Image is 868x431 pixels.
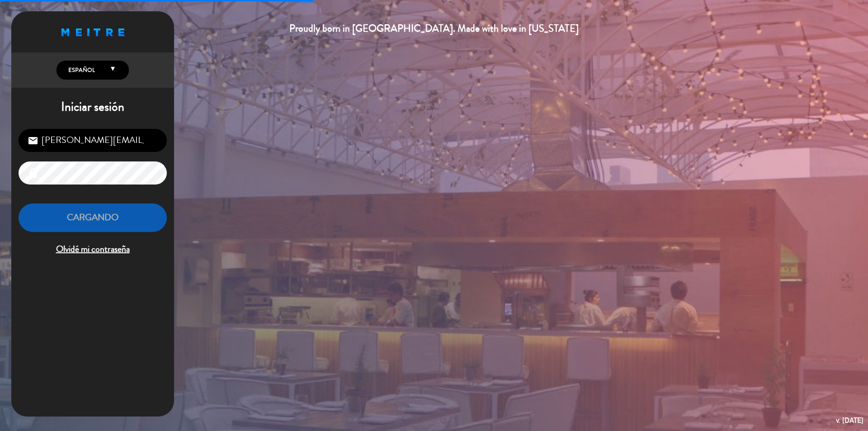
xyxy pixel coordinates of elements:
span: Español [66,66,95,75]
div: v. [DATE] [836,414,863,426]
button: Cargando [19,204,167,232]
i: lock [28,168,38,179]
i: email [28,135,38,146]
span: Olvidé mi contraseña [19,242,167,257]
h1: Iniciar sesión [11,99,174,115]
input: Correo Electrónico [19,129,167,152]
